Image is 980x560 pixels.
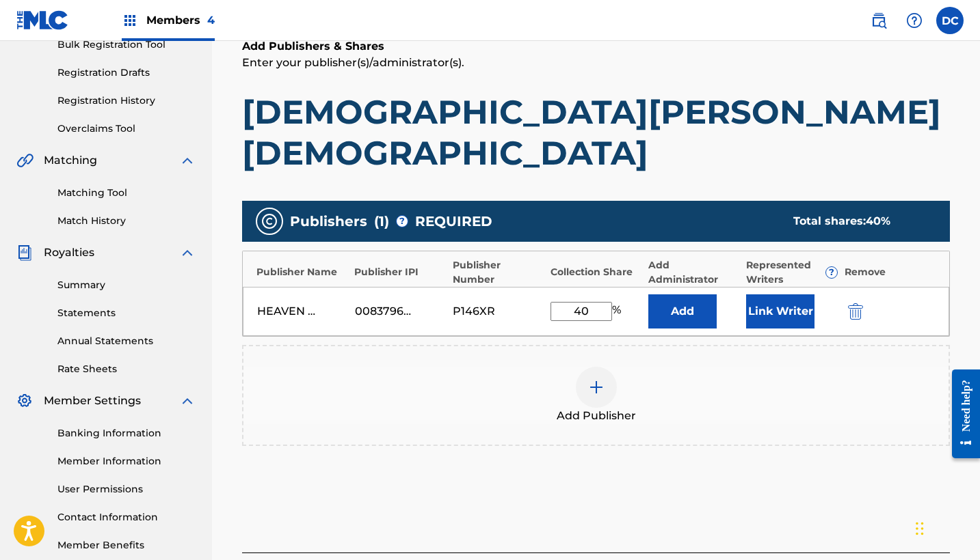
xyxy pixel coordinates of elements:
[57,426,196,440] a: Banking Information
[44,393,141,409] span: Member Settings
[648,294,717,328] button: Add
[44,152,97,169] span: Matching
[207,14,215,27] span: 4
[397,216,408,227] span: ?
[16,393,33,409] img: Member Settings
[57,306,196,320] a: Statements
[57,538,196,552] a: Member Benefits
[242,92,950,173] h1: [DEMOGRAPHIC_DATA][PERSON_NAME][DEMOGRAPHIC_DATA]
[57,362,196,376] a: Rate Sheets
[122,12,138,29] img: Top Rightsholders
[901,7,928,34] div: Help
[866,214,890,227] span: 40 %
[453,258,544,287] div: Publisher Number
[612,302,624,321] span: %
[57,38,196,52] a: Bulk Registration Tool
[16,10,69,30] img: MLC Logo
[44,244,94,261] span: Royalties
[916,508,924,549] div: Arrastrar
[57,94,196,108] a: Registration History
[261,213,278,229] img: publishers
[57,334,196,348] a: Annual Statements
[16,244,33,261] img: Royalties
[415,211,492,232] span: REQUIRED
[256,265,347,279] div: Publisher Name
[179,244,196,261] img: expand
[57,454,196,468] a: Member Information
[374,211,389,232] span: ( 1 )
[57,66,196,80] a: Registration Drafts
[871,12,887,29] img: search
[16,152,34,169] img: Matching
[746,258,837,287] div: Represented Writers
[242,55,950,71] p: Enter your publisher(s)/administrator(s).
[793,213,923,229] div: Total shares:
[57,482,196,496] a: User Permissions
[290,211,367,232] span: Publishers
[179,152,196,169] img: expand
[936,7,964,34] div: User Menu
[57,278,196,292] a: Summary
[912,494,980,560] div: Widget de chat
[146,12,215,28] span: Members
[826,267,837,278] span: ?
[865,7,892,34] a: Public Search
[746,294,815,328] button: Link Writer
[57,214,196,228] a: Match History
[57,122,196,136] a: Overclaims Tool
[942,358,980,471] iframe: Resource Center
[179,393,196,409] img: expand
[648,258,739,287] div: Add Administrator
[845,265,936,279] div: Remove
[906,12,923,29] img: help
[848,303,863,320] img: 12a2ab48e56ec057fbd8.svg
[354,265,445,279] div: Publisher IPI
[557,408,636,424] span: Add Publisher
[912,494,980,560] iframe: Chat Widget
[242,38,950,55] h6: Add Publishers & Shares
[57,510,196,524] a: Contact Information
[57,186,196,200] a: Matching Tool
[551,265,641,279] div: Collection Share
[588,379,605,395] img: add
